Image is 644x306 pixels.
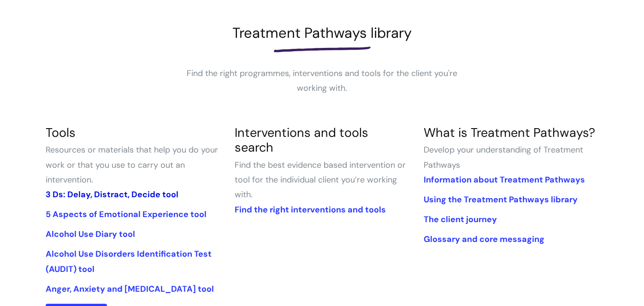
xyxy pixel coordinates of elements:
a: Tools [46,124,76,141]
h1: Treatment Pathways library [46,24,599,41]
a: 3 Ds: Delay, Distract, Decide tool [46,189,178,200]
a: Interventions and tools search [234,124,368,155]
a: What is Treatment Pathways? [423,124,595,141]
a: Find the right interventions and tools [234,204,385,215]
a: Using the Treatment Pathways library [423,194,577,205]
a: Alcohol Use Diary tool [46,229,135,240]
a: Anger, Anxiety and [MEDICAL_DATA] tool [46,283,214,294]
a: 5 Aspects of Emotional Experience tool [46,209,207,220]
span: Resources or materials that help you do your work or that you use to carry out an intervention. [46,144,218,185]
span: Develop your understanding of Treatment Pathways [423,144,583,170]
span: Find the best evidence based intervention or tool for the individual client you’re working with. [234,159,405,200]
a: Alcohol Use Disorders Identification Test (AUDIT) tool [46,248,212,274]
p: Find the right programmes, interventions and tools for the client you're working with. [184,66,461,96]
a: Information about Treatment Pathways [423,174,585,185]
a: Glossary and core messaging [423,234,544,245]
a: The client journey [423,214,496,225]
